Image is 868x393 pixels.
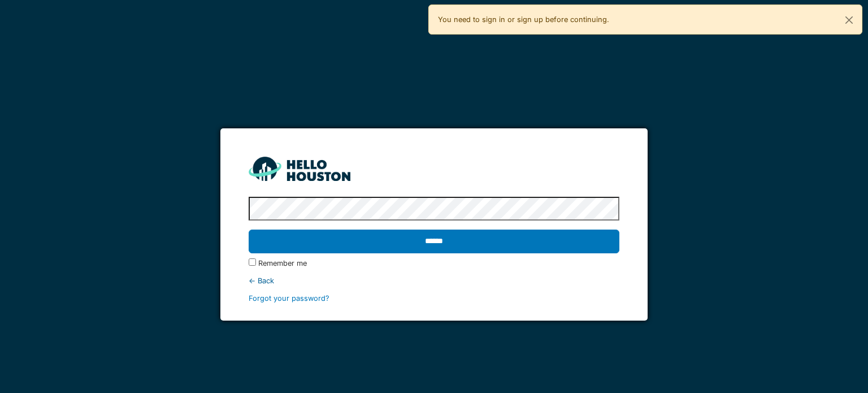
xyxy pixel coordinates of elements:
[249,157,350,181] img: HH_line-BYnF2_Hg.png
[249,275,619,286] div: ← Back
[249,294,329,303] a: Forgot your password?
[258,258,307,269] label: Remember me
[428,5,862,34] div: You need to sign in or sign up before continuing.
[836,5,862,35] button: Close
